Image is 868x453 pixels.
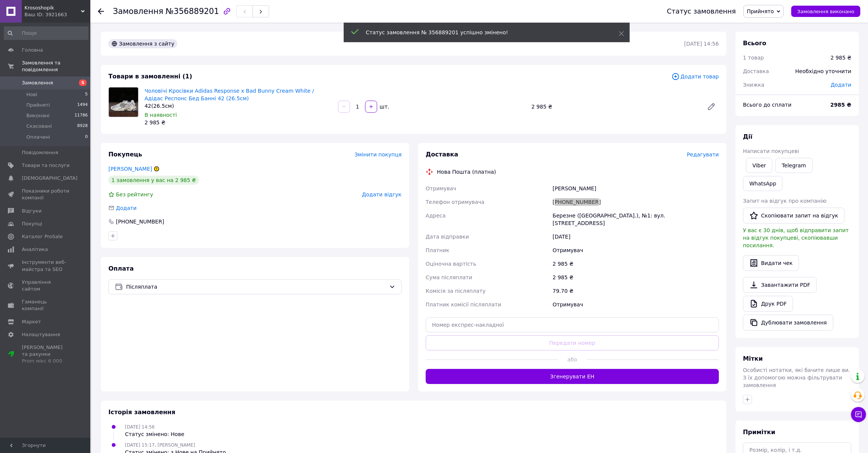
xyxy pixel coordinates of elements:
span: У вас є 30 днів, щоб відправити запит на відгук покупцеві, скопіювавши посилання. [743,227,849,248]
span: Управління сайтом [22,279,70,292]
span: Відгуки [22,208,41,214]
input: Номер експрес-накладної [426,317,719,332]
div: Prom мікс 6 000 [22,358,70,364]
div: Необхідно уточнити [791,63,856,80]
div: Ваш ID: 3921663 [24,11,90,18]
span: Товари в замовленні (1) [108,73,192,80]
span: Прийнято [747,8,774,14]
span: Післяплата [126,283,386,291]
button: Скопіювати запит на відгук [743,208,845,223]
div: 2 985 ₴ [145,119,332,126]
a: Viber [746,158,772,173]
span: Інструменти веб-майстра та SEO [22,259,70,272]
span: Повідомлення [22,149,58,156]
span: Покупець [108,151,142,158]
img: Чоловічі Кросівки Adidas Response x Bad Bunny Cream White / Адідас Респонс Бед Банні 42 (26.5см) [109,87,138,117]
span: Всього [743,40,766,47]
div: Статус змінено: Нове [125,430,184,438]
div: Отримувач [551,243,720,257]
span: [PERSON_NAME] та рахунки [22,344,70,365]
span: Покупці [22,220,42,227]
a: Telegram [775,158,812,173]
span: Маркет [22,318,41,325]
button: Згенерувати ЕН [426,369,719,384]
span: Оціночна вартість [426,261,476,267]
span: Сума післяплати [426,274,472,280]
span: Головна [22,47,43,54]
div: Нова Пошта (платна) [435,168,498,176]
div: [PHONE_NUMBER] [551,195,720,209]
span: [DEMOGRAPHIC_DATA] [22,175,78,182]
span: Мітки [743,355,763,362]
div: Статус замовлення [667,8,736,15]
a: Редагувати [704,99,719,114]
span: [DATE] 14:56 [125,424,155,430]
span: Всього до сплати [743,102,792,108]
div: Повернутися назад [98,8,104,15]
span: Скасовані [26,123,52,130]
span: Доставка [426,151,458,158]
a: Друк PDF [743,296,793,312]
span: Додати [116,205,137,211]
span: Особисті нотатки, які бачите лише ви. З їх допомогою можна фільтрувати замовлення [743,367,850,388]
span: [DATE] 15:17, [PERSON_NAME] [125,442,195,448]
span: Запит на відгук про компанію [743,198,827,204]
div: 2 985 ₴ [551,257,720,271]
span: Каталог ProSale [22,233,62,240]
span: Дії [743,133,752,140]
button: Замовлення виконано [791,6,860,17]
span: 11786 [75,112,88,119]
span: Редагувати [687,152,719,158]
span: Без рейтингу [116,191,153,197]
a: Чоловічі Кросівки Adidas Response x Bad Bunny Cream White / Адідас Респонс Бед Банні 42 (26.5см) [145,88,314,101]
b: 2985 ₴ [830,102,851,108]
span: Прийняті [26,102,50,109]
button: Видати чек [743,255,799,271]
div: 2 985 ₴ [551,271,720,284]
span: Замовлення та повідомлення [22,60,90,73]
a: Завантажити PDF [743,277,817,293]
span: Виконані [26,112,50,119]
div: 1 замовлення у вас на 2 985 ₴ [108,176,199,185]
a: [PERSON_NAME] [108,166,152,172]
span: Налаштування [22,331,60,338]
span: Знижка [743,82,764,88]
span: Додати відгук [362,191,402,197]
span: Примітки [743,429,775,436]
input: Пошук [4,26,88,40]
span: Товари та послуги [22,162,70,169]
div: 42(26.5см) [145,102,332,110]
span: Змінити покупця [355,152,402,158]
a: WhatsApp [743,176,783,191]
time: [DATE] 14:56 [684,41,719,47]
span: Замовлення виконано [797,9,854,14]
div: 2 985 ₴ [528,101,701,112]
span: №356889201 [166,7,219,16]
button: Чат з покупцем [851,407,866,422]
span: або [558,356,587,363]
span: Платник комісії післяплати [426,301,501,308]
span: Додати товар [672,72,719,81]
span: 5 [79,80,87,86]
div: шт. [378,103,390,110]
span: Замовлення [22,80,53,86]
div: Статус замовлення № 356889201 успішно змінено! [366,29,600,36]
div: [PERSON_NAME] [551,182,720,195]
span: Додати [831,82,851,88]
span: Нові [26,91,37,98]
span: Аналітика [22,246,48,253]
span: В наявності [145,112,177,118]
span: Адреса [426,213,446,219]
span: Krososhopik [24,5,81,11]
span: Оплата [108,265,134,272]
span: Дата відправки [426,234,469,240]
button: Дублювати замовлення [743,315,833,331]
span: Показники роботи компанії [22,188,70,201]
span: 5 [85,91,88,98]
div: [PHONE_NUMBER] [115,218,165,225]
div: Отримувач [551,298,720,311]
div: Березне ([GEOGRAPHIC_DATA].), №1: вул. [STREET_ADDRESS] [551,209,720,230]
div: 79.70 ₴ [551,284,720,298]
span: Гаманець компанії [22,298,70,312]
div: Замовлення з сайту [108,39,177,48]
